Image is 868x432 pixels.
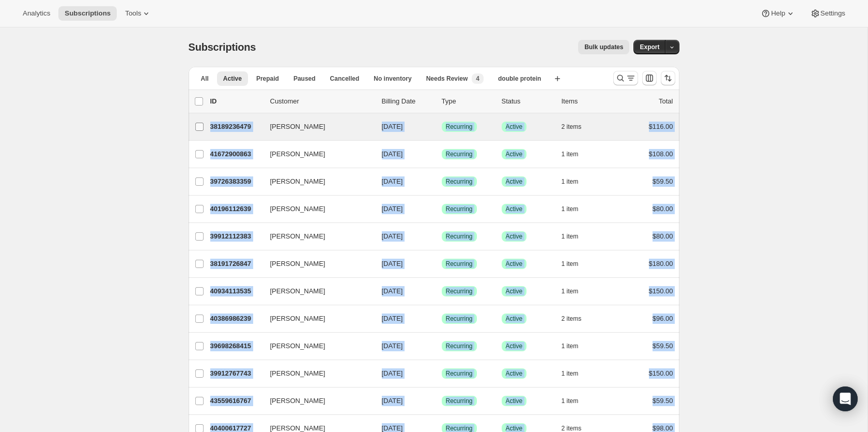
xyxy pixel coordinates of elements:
[506,150,523,158] span: Active
[293,75,316,83] span: Paused
[270,231,326,242] span: [PERSON_NAME]
[210,286,262,296] p: 40934113535
[506,397,523,405] span: Active
[562,369,579,378] span: 1 item
[613,71,638,85] button: Search and filter results
[264,173,367,190] button: [PERSON_NAME]
[549,71,566,86] button: Create new view
[264,201,367,217] button: [PERSON_NAME]
[562,257,590,271] button: 1 item
[23,9,50,18] span: Analytics
[506,205,523,213] span: Active
[264,228,367,245] button: [PERSON_NAME]
[653,232,673,240] span: $80.00
[270,396,326,406] span: [PERSON_NAME]
[264,256,367,272] button: [PERSON_NAME]
[502,96,553,107] p: Status
[210,204,262,214] p: 40196112639
[201,75,209,83] span: All
[374,75,411,83] span: No inventory
[210,96,673,107] div: IDCustomerBilling DateTypeStatusItemsTotal
[382,315,403,322] span: [DATE]
[446,150,473,158] span: Recurring
[270,96,374,107] p: Customer
[446,397,473,405] span: Recurring
[382,342,403,350] span: [DATE]
[210,394,673,408] div: 43559616767[PERSON_NAME][DATE]SuccessRecurringSuccessActive1 item$59.50
[754,6,801,21] button: Help
[562,284,590,299] button: 1 item
[642,71,657,85] button: Customize table column order and visibility
[270,259,326,269] span: [PERSON_NAME]
[649,150,673,158] span: $108.00
[382,232,403,240] span: [DATE]
[653,424,673,432] span: $98.00
[58,6,117,21] button: Subscriptions
[804,6,851,21] button: Settings
[210,122,262,132] p: 38189236479
[264,365,367,382] button: [PERSON_NAME]
[446,205,473,213] span: Recurring
[65,9,111,18] span: Subscriptions
[382,369,403,377] span: [DATE]
[264,338,367,354] button: [PERSON_NAME]
[210,96,262,107] p: ID
[125,9,141,18] span: Tools
[506,287,523,295] span: Active
[649,123,673,130] span: $116.00
[264,310,367,327] button: [PERSON_NAME]
[210,314,262,324] p: 40386986239
[210,147,673,161] div: 41672900863[PERSON_NAME][DATE]SuccessRecurringSuccessActive1 item$108.00
[649,369,673,377] span: $150.00
[446,342,473,350] span: Recurring
[270,368,326,379] span: [PERSON_NAME]
[562,123,582,131] span: 2 items
[17,6,56,21] button: Analytics
[426,75,468,83] span: Needs Review
[653,397,673,405] span: $59.50
[270,286,326,296] span: [PERSON_NAME]
[382,150,403,158] span: [DATE]
[562,229,590,244] button: 1 item
[653,342,673,350] span: $59.50
[382,205,403,213] span: [DATE]
[506,342,523,350] span: Active
[562,205,579,213] span: 1 item
[653,315,673,322] span: $96.00
[210,311,673,326] div: 40386986239[PERSON_NAME][DATE]SuccessRecurringSuccessActive2 items$96.00
[498,75,541,83] span: double protein
[562,342,579,350] span: 1 item
[264,146,367,162] button: [PERSON_NAME]
[446,123,473,131] span: Recurring
[446,232,473,241] span: Recurring
[189,41,256,53] span: Subscriptions
[562,315,582,323] span: 2 items
[382,96,433,107] p: Billing Date
[119,6,158,21] button: Tools
[446,260,473,268] span: Recurring
[210,366,673,381] div: 39912767743[PERSON_NAME][DATE]SuccessRecurringSuccessActive1 item$150.00
[446,177,473,186] span: Recurring
[820,9,845,18] span: Settings
[506,177,523,186] span: Active
[659,96,673,107] p: Total
[649,287,673,295] span: $150.00
[264,118,367,135] button: [PERSON_NAME]
[210,174,673,189] div: 39726383359[PERSON_NAME][DATE]SuccessRecurringSuccessActive1 item$59.50
[382,397,403,405] span: [DATE]
[256,75,279,83] span: Prepaid
[270,314,326,324] span: [PERSON_NAME]
[562,366,590,381] button: 1 item
[562,394,590,408] button: 1 item
[633,40,665,54] button: Export
[506,260,523,268] span: Active
[562,339,590,353] button: 1 item
[270,341,326,351] span: [PERSON_NAME]
[562,174,590,189] button: 1 item
[562,287,579,295] span: 1 item
[330,75,360,83] span: Cancelled
[506,123,523,131] span: Active
[210,339,673,353] div: 39698268415[PERSON_NAME][DATE]SuccessRecurringSuccessActive1 item$59.50
[210,176,262,187] p: 39726383359
[506,369,523,378] span: Active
